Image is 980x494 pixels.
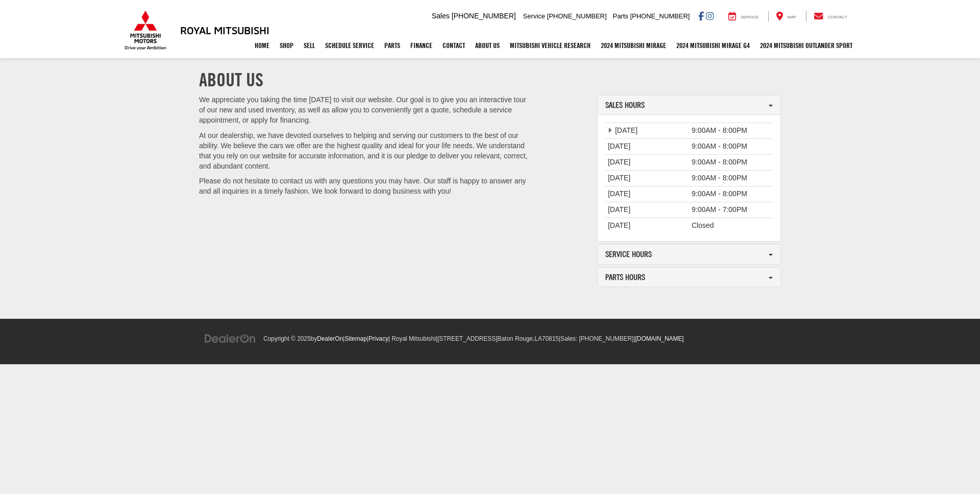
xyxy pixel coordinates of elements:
span: | Royal Mitsubishi [388,335,436,342]
span: 70815 [542,335,559,342]
span: [PHONE_NUMBER] [452,12,516,20]
a: Mitsubishi Vehicle Research [505,33,596,58]
a: Sell [299,33,320,58]
span: | [633,335,683,342]
span: Map [788,15,796,19]
span: LA [534,335,542,342]
span: Baton Rouge, [498,335,535,342]
span: by [311,335,343,342]
a: Parts Hours [605,273,773,282]
td: [DATE] [605,186,689,202]
span: [STREET_ADDRESS] [437,335,498,342]
a: Privacy [369,335,388,342]
a: 2024 Mitsubishi Mirage G4 [671,33,755,58]
td: [DATE] [605,139,689,155]
a: DealerOn Home Page [317,335,343,342]
a: Contact [806,11,855,21]
td: [DATE] [605,171,689,186]
span: | [343,335,367,342]
td: 9:00AM - 8:00PM [689,139,773,155]
p: At our dealership, we have devoted ourselves to helping and serving our customers to the best of ... [199,131,532,172]
a: [DOMAIN_NAME] [635,335,684,342]
a: Parts: Opens in a new tab [379,33,405,58]
td: [DATE] [605,218,689,233]
a: About Us [470,33,505,58]
span: | [436,335,559,342]
span: Parts [612,12,628,20]
td: [DATE] [605,155,689,171]
td: 9:00AM - 8:00PM [689,186,773,202]
span: Copyright © 2025 [263,335,311,342]
td: 9:00AM - 7:00PM [689,202,773,218]
a: Schedule Service: Opens in a new tab [320,33,379,58]
a: 2024 Mitsubishi Mirage [596,33,671,58]
a: Finance [405,33,437,58]
td: 9:00AM - 8:00PM [689,155,773,171]
span: Contact [828,15,847,19]
span: | [559,335,634,342]
span: Sales: [560,335,577,342]
td: 9:00AM - 8:00PM [689,171,773,186]
a: Shop [275,33,299,58]
img: DealerOn [204,333,256,344]
span: [PHONE_NUMBER] [547,12,607,20]
td: Closed [689,218,773,233]
span: [PHONE_NUMBER] [630,12,690,20]
span: Service [523,12,545,20]
span: Service [741,15,758,19]
a: Service Hours [605,250,773,259]
h3: Royal Mitsubishi [180,25,269,36]
p: We appreciate you taking the time [DATE] to visit our website. Our goal is to give you an interac... [199,95,532,126]
a: Service [721,11,766,21]
a: Instagram: Click to visit our Instagram page [706,12,714,20]
span: Sales [432,12,450,20]
span: [PHONE_NUMBER] [579,335,633,342]
td: [DATE] [605,202,689,218]
td: 9:00AM - 8:00PM [689,123,773,139]
a: Sales Hours [605,101,773,110]
a: DealerOn [204,334,256,342]
p: Please do not hesitate to contact us with any questions you may have. Our staff is happy to answe... [199,176,532,197]
span: | [367,335,388,342]
a: Facebook: Click to visit our Facebook page [698,12,704,20]
a: Map [768,11,804,21]
h1: About Us [199,69,781,90]
a: Contact [437,33,470,58]
img: Mitsubishi [122,10,168,50]
a: Home [250,33,275,58]
a: Sitemap [345,335,367,342]
a: 2024 Mitsubishi Outlander SPORT [755,33,857,58]
td: [DATE] [605,123,689,139]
